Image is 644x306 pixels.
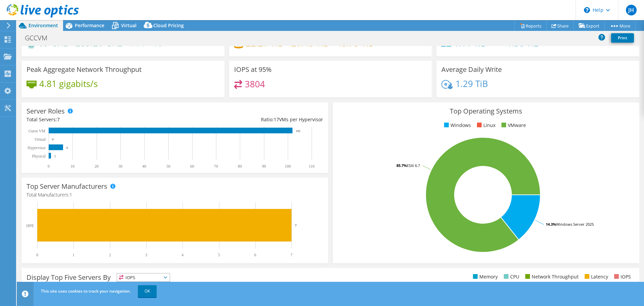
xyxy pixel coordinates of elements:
li: Linux [475,122,495,129]
span: Virtual [121,22,137,29]
span: This site uses cookies to track your navigation. [41,288,131,294]
text: Physical [32,154,46,159]
h4: 1.56 TiB [507,39,539,47]
a: Share [546,20,574,31]
text: HPE [26,223,34,228]
a: Print [611,33,634,43]
h4: 26.48 TiB [291,39,329,47]
li: IOPS [612,273,631,280]
div: Ratio: VMs per Hypervisor [175,116,323,123]
span: Cloud Pricing [153,22,184,29]
h4: 1.11 TiB [454,39,499,47]
tspan: 85.7% [396,163,407,168]
text: 2 [109,253,111,257]
text: Guest VM [29,129,45,133]
li: CPU [502,273,519,280]
span: 17 [274,116,279,123]
text: Hypervisor [28,145,46,150]
tspan: 14.3% [546,222,556,227]
text: 30 [118,164,122,169]
li: Network Throughput [524,273,579,280]
h1: GCCVM [22,34,58,42]
span: 1 [69,191,72,198]
text: 102 [296,129,301,133]
span: IOPS [117,273,170,281]
h3: Average Daily Write [441,66,502,73]
text: 7 [290,253,292,257]
text: 70 [214,164,218,169]
tspan: Windows Server 2025 [556,222,594,227]
h4: 1.29 TiB [455,80,488,87]
text: 0 [36,253,38,257]
span: 7 [57,116,60,123]
a: Export [574,20,605,31]
h4: 4.81 gigabits/s [39,80,98,87]
h3: Peak Aggregate Network Throughput [26,66,142,73]
text: 6 [254,253,256,257]
svg: \n [584,7,590,13]
text: 5 [218,253,220,257]
text: 1 [72,253,74,257]
text: 0 [48,164,50,169]
li: Memory [471,273,498,280]
text: 6 [66,146,68,149]
text: 1 [54,155,56,158]
text: 3 [145,253,147,257]
a: OK [138,285,157,297]
div: Total Servers: [26,116,175,123]
text: 20 [95,164,99,169]
h4: 22.27 TiB [246,39,283,47]
h4: Total Manufacturers: [26,191,323,199]
h4: 10 [153,39,180,47]
h4: 283.20 GHz [75,39,122,47]
text: 60 [190,164,194,169]
text: 90 [262,164,266,169]
text: 100 [285,164,291,169]
a: Reports [515,20,547,31]
text: 50 [166,164,170,169]
text: 110 [309,164,315,169]
li: VMware [500,122,526,129]
h4: 114 [130,39,145,47]
span: JH [626,5,637,15]
h3: Top Operating Systems [338,107,634,115]
span: Performance [75,22,104,29]
li: Latency [583,273,608,280]
a: More [604,20,636,31]
h4: 3804 [245,80,265,88]
text: 4 [181,253,183,257]
h3: IOPS at 95% [234,66,272,73]
span: Environment [29,22,58,29]
tspan: ESXi 6.7 [407,163,420,168]
text: Virtual [35,137,46,142]
text: 40 [142,164,146,169]
h3: Top Server Manufacturers [26,183,107,190]
text: 10 [70,164,74,169]
h4: 69 GHz [39,39,68,47]
h3: Server Roles [26,107,65,115]
li: Windows [442,122,471,129]
h4: 48.75 TiB [336,39,374,47]
text: 80 [238,164,242,169]
text: 7 [295,223,297,227]
text: 0 [52,138,54,141]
